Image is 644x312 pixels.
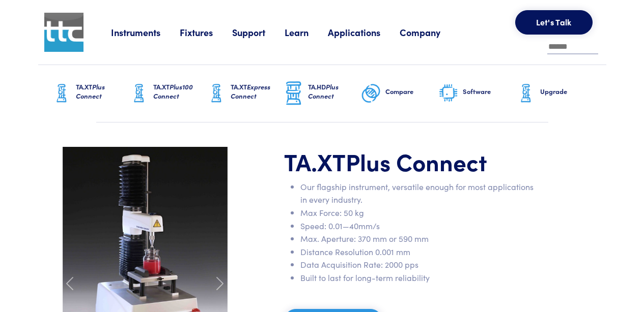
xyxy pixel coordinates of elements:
img: ta-xt-graphic.png [516,81,536,106]
span: Plus100 Connect [153,82,193,101]
img: compare-graphic.png [361,81,381,106]
li: Our flagship instrument, versatile enough for most applications in every industry. [300,180,538,206]
img: software-graphic.png [438,83,459,104]
li: Data Acquisition Rate: 2000 pps [300,258,538,271]
a: TA.XTPlus Connect [51,65,129,122]
a: TA.XTPlus100 Connect [129,65,206,122]
a: TA.XTExpress Connect [206,65,284,122]
h6: Compare [385,87,438,96]
img: ta-xt-graphic.png [129,81,149,106]
h6: TA.HD [308,82,361,101]
span: Plus Connect [308,82,339,101]
button: Let's Talk [515,10,593,35]
h6: Software [463,87,516,96]
h6: Upgrade [540,87,593,96]
img: ttc_logo_1x1_v1.0.png [44,13,83,52]
img: ta-xt-graphic.png [51,81,72,106]
a: Compare [361,65,438,122]
a: Upgrade [516,65,593,122]
a: Fixtures [180,26,232,39]
a: Support [232,26,285,39]
img: ta-hd-graphic.png [284,80,304,107]
h6: TA.XT [153,82,206,101]
a: Instruments [111,26,180,39]
li: Max Force: 50 kg [300,206,538,220]
li: Speed: 0.01—40mm/s [300,220,538,233]
span: Plus Connect [346,145,487,177]
h6: TA.XT [231,82,284,101]
a: TA.HDPlus Connect [284,65,361,122]
li: Built to last for long-term reliability [300,271,538,285]
a: Learn [285,26,328,39]
img: ta-xt-graphic.png [206,81,227,106]
span: Express Connect [231,82,270,101]
li: Distance Resolution 0.001 mm [300,245,538,259]
li: Max. Aperture: 370 mm or 590 mm [300,232,538,245]
a: Company [400,26,460,39]
h1: TA.XT [284,147,538,176]
span: Plus Connect [76,82,105,101]
a: Software [438,65,516,122]
a: Applications [328,26,400,39]
h6: TA.XT [76,82,129,101]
